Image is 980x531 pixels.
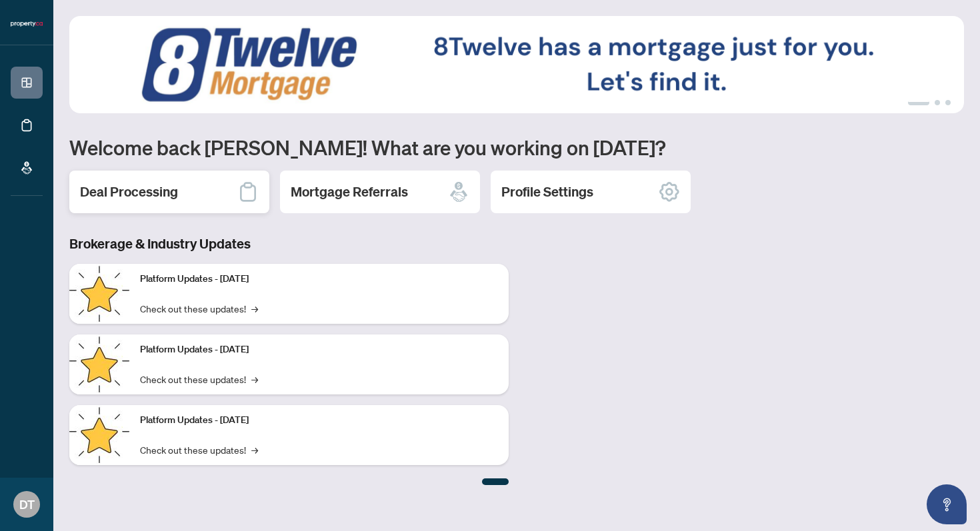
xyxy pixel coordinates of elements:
[11,20,43,28] img: logo
[291,183,408,201] h2: Mortgage Referrals
[140,442,258,457] a: Check out these updates!→
[140,272,498,286] p: Platform Updates - [DATE]
[251,442,258,457] span: →
[140,413,498,428] p: Platform Updates - [DATE]
[69,16,964,113] img: Slide 0
[69,405,129,465] img: Platform Updates - June 23, 2025
[927,484,967,524] button: Open asap
[80,183,178,201] h2: Deal Processing
[69,235,509,253] h3: Brokerage & Industry Updates
[140,342,498,357] p: Platform Updates - [DATE]
[140,301,258,316] a: Check out these updates!→
[501,183,593,201] h2: Profile Settings
[935,100,940,105] button: 2
[908,100,929,105] button: 1
[69,334,129,394] img: Platform Updates - July 8, 2025
[69,264,129,324] img: Platform Updates - July 21, 2025
[251,301,258,316] span: →
[945,100,951,105] button: 3
[69,135,964,160] h1: Welcome back [PERSON_NAME]! What are you working on [DATE]?
[251,372,258,386] span: →
[140,372,258,386] a: Check out these updates!→
[19,495,35,514] span: DT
